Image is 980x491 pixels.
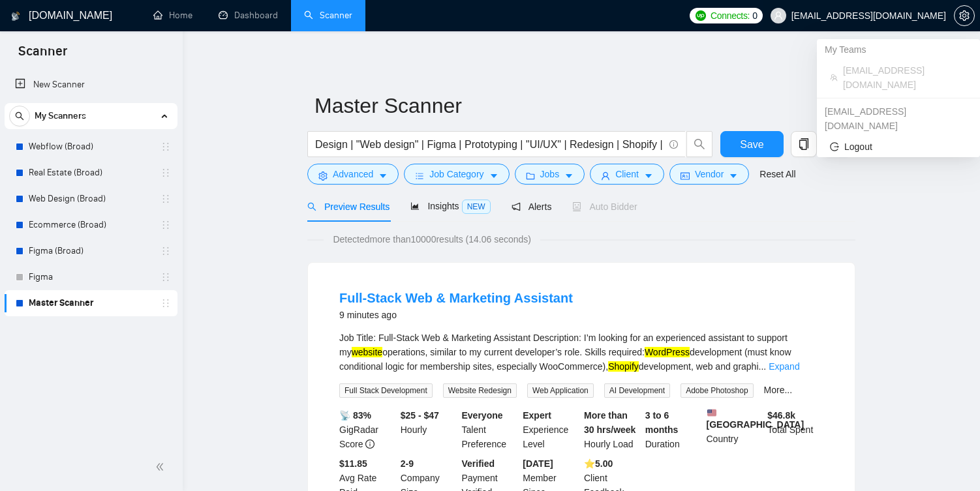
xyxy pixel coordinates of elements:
div: Country [704,408,765,451]
a: Reset All [759,167,795,181]
a: searchScanner [304,10,352,21]
b: 2-9 [401,458,414,469]
span: idcard [681,171,690,181]
b: $11.85 [339,458,367,469]
a: Webflow (Broad) [29,134,153,160]
span: Advanced [333,167,373,181]
span: search [687,138,712,150]
button: userClientcaret-down [590,164,664,185]
div: Experience Level [520,408,581,451]
b: Expert [523,410,551,421]
b: Verified [462,458,495,469]
b: [GEOGRAPHIC_DATA] [707,408,804,430]
b: Everyone [462,410,503,421]
div: Hourly Load [581,408,643,451]
input: Search Freelance Jobs... [315,136,664,153]
div: 9 minutes ago [339,307,573,323]
button: search [686,131,712,157]
a: Web Design (Broad) [29,186,153,212]
span: Connects: [711,8,750,23]
a: Full-Stack Web & Marketing Assistant [339,291,573,305]
span: Alerts [512,201,552,212]
span: Client [615,167,639,181]
a: Master Scanner [29,290,153,316]
div: My Teams [817,39,980,60]
span: user [774,11,783,20]
span: Logout [830,140,967,154]
span: Job Category [429,167,483,181]
li: New Scanner [5,72,177,98]
span: Save [740,136,763,153]
b: $25 - $47 [401,410,439,421]
li: My Scanners [5,103,177,316]
span: holder [161,298,171,308]
span: search [307,202,316,211]
span: caret-down [729,171,738,181]
span: [EMAIL_ADDRESS][DOMAIN_NAME] [843,63,967,92]
span: Scanner [8,42,78,69]
img: 🇺🇸 [707,408,716,417]
span: Insights [410,201,490,211]
div: Total Spent [765,408,826,451]
a: New Scanner [15,72,167,98]
span: NEW [462,200,491,214]
button: Save [720,131,784,157]
span: folder [526,171,535,181]
span: 0 [752,8,758,23]
a: dashboardDashboard [219,10,278,21]
b: [DATE] [523,458,553,469]
div: GigRadar Score [337,408,398,451]
span: setting [318,171,328,181]
img: upwork-logo.png [696,10,706,21]
span: logout [830,142,839,151]
a: Figma (Broad) [29,238,153,264]
span: robot [572,202,581,211]
span: search [10,112,29,121]
a: Real Estate (Broad) [29,160,153,186]
span: double-left [155,460,168,473]
img: logo [11,6,20,27]
mark: WordPress [645,347,690,357]
span: copy [791,138,816,150]
span: setting [955,10,974,21]
mark: Shopify [608,361,639,372]
span: notification [512,202,521,211]
span: My Scanners [35,103,86,129]
a: Figma [29,264,153,290]
span: team [830,74,838,82]
span: Web Application [527,383,594,398]
span: user [601,171,610,181]
span: Jobs [540,167,560,181]
div: Hourly [398,408,459,451]
span: holder [161,141,171,152]
span: Auto Bidder [572,201,637,212]
span: caret-down [644,171,653,181]
a: homeHome [153,10,192,21]
span: AI Development [604,383,670,398]
button: setting [954,5,975,26]
b: More than 30 hrs/week [584,410,635,435]
button: folderJobscaret-down [515,164,585,185]
div: Job Title: Full-Stack Web & Marketing Assistant Description: I’m looking for an experienced assis... [339,331,823,374]
button: barsJob Categorycaret-down [404,164,509,185]
span: Website Redesign [443,383,517,398]
span: holder [161,168,171,178]
span: caret-down [489,171,498,181]
span: area-chart [410,201,420,211]
span: caret-down [564,171,574,181]
mark: website [352,347,382,357]
button: idcardVendorcaret-down [669,164,749,185]
span: bars [415,171,424,181]
a: Ecommerce (Broad) [29,212,153,238]
span: Adobe Photoshop [681,383,753,398]
span: holder [161,246,171,256]
a: Expand [769,361,799,372]
b: ⭐️ 5.00 [584,458,613,469]
button: search [9,106,30,126]
b: 📡 83% [339,410,371,421]
span: Preview Results [307,201,390,212]
span: Vendor [695,167,724,181]
span: caret-down [378,171,388,181]
div: Talent Preference [459,408,521,451]
span: Detected more than 10000 results (14.06 seconds) [324,232,540,246]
